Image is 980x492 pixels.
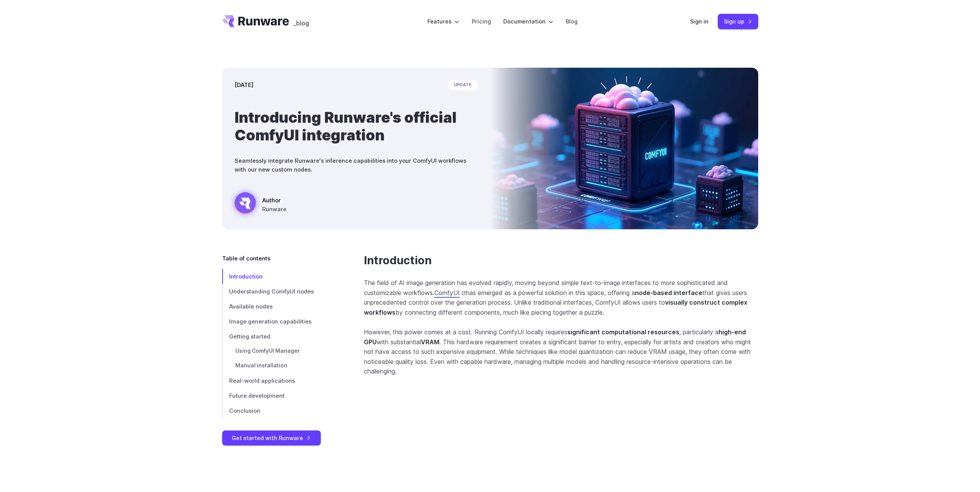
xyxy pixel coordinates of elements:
[222,388,339,403] a: Future development
[364,328,746,346] strong: high-end GPU
[222,373,339,388] a: Real-world applications
[235,80,253,89] time: [DATE]
[293,15,309,27] a: _blog
[235,156,478,174] p: Seamlessly integrate Runware's inference capabilities into your ComfyUI workflows with our new cu...
[222,299,339,314] a: Available nodes
[427,17,459,26] label: Features
[690,17,709,26] a: Sign in
[421,338,439,346] strong: VRAM
[293,20,309,26] span: _blog
[222,15,289,27] a: Go to /
[262,196,286,205] span: Author
[229,288,314,295] span: Understanding ComfyUI nodes
[222,359,339,373] a: Manual installation
[566,17,578,26] a: Blog
[229,407,260,414] span: Conclusion
[718,14,758,29] a: Sign up
[364,254,432,267] a: Introduction
[235,108,478,144] h1: Introducing Runware's official ComfyUI integration
[222,329,339,344] a: Getting started
[364,299,747,316] strong: visually construct complex workflows
[262,205,286,213] span: Runware
[364,327,758,377] p: However, this power comes at a cost. Running ComfyUI locally requires , particularly a with subst...
[635,289,702,297] strong: node-based interface
[229,377,295,384] span: Real-world applications
[503,17,553,26] label: Documentation
[222,269,339,284] a: Introduction
[567,328,679,336] strong: significant computational resources
[448,80,478,90] span: update
[229,273,263,280] span: Introduction
[472,17,491,26] a: Pricing
[229,392,285,399] span: Future development
[222,403,339,418] a: Conclusion
[229,318,312,325] span: Image generation capabilities
[434,289,466,297] a: ComfyUI
[222,344,339,359] a: Using ComfyUI Manager
[235,192,286,217] a: Futuristic server labeled 'COMFYUI' with glowing blue lights and a brain-like structure on top Au...
[222,430,321,445] a: Get started with Runware
[222,254,270,263] span: Table of contents
[235,362,287,369] span: Manual installation
[229,333,270,340] span: Getting started
[235,348,300,354] span: Using ComfyUI Manager
[222,314,339,329] a: Image generation capabilities
[229,303,273,310] span: Available nodes
[490,68,758,229] img: Futuristic server labeled 'COMFYUI' with glowing blue lights and a brain-like structure on top
[364,278,758,317] p: The field of AI image generation has evolved rapidly, moving beyond simple text-to-image interfac...
[222,284,339,299] a: Understanding ComfyUI nodes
